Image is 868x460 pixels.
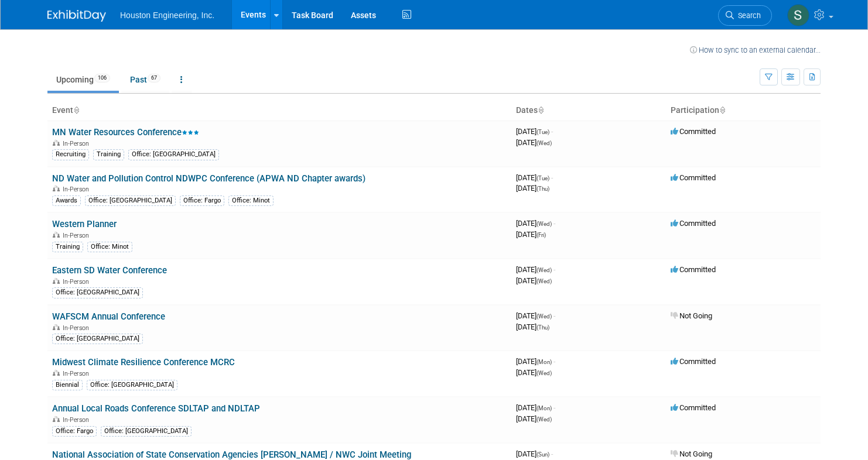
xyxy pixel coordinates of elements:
[553,357,555,366] span: -
[93,149,124,160] div: Training
[53,186,60,191] img: In-Person Event
[516,276,552,285] span: [DATE]
[52,265,167,276] a: Eastern SD Water Conference
[536,267,552,273] span: (Wed)
[536,140,552,146] span: (Wed)
[47,68,119,91] a: Upcoming106
[671,219,716,228] span: Committed
[52,219,117,229] a: Western Planner
[63,324,93,332] span: In-Person
[516,311,555,320] span: [DATE]
[718,5,772,26] a: Search
[121,68,169,91] a: Past67
[553,219,555,228] span: -
[53,324,60,330] img: In-Person Event
[87,242,132,252] div: Office: Minot
[52,311,165,322] a: WAFSCM Annual Conference
[120,11,214,20] span: Houston Engineering, Inc.
[85,195,176,206] div: Office: [GEOGRAPHIC_DATA]
[53,140,60,146] img: In-Person Event
[63,140,93,147] span: In-Person
[516,265,555,274] span: [DATE]
[516,230,546,239] span: [DATE]
[516,138,552,147] span: [DATE]
[551,173,553,182] span: -
[536,416,552,423] span: (Wed)
[52,195,81,206] div: Awards
[516,403,555,412] span: [DATE]
[536,405,552,411] span: (Mon)
[690,46,821,54] a: How to sync to an external calendar...
[52,357,235,368] a: Midwest Climate Resilience Conference MCRC
[52,449,411,460] a: National Association of State Conservation Agencies [PERSON_NAME] / NWC Joint Meeting
[553,311,555,320] span: -
[52,242,83,252] div: Training
[63,278,93,286] span: In-Person
[536,451,549,458] span: (Sun)
[787,4,809,26] img: Sarah Sesselman
[553,265,555,274] span: -
[551,127,553,136] span: -
[73,105,79,115] a: Sort by Event Name
[551,449,553,458] span: -
[671,403,716,412] span: Committed
[671,265,716,274] span: Committed
[536,175,549,181] span: (Tue)
[516,219,555,228] span: [DATE]
[536,313,552,320] span: (Wed)
[53,278,60,284] img: In-Person Event
[516,127,553,136] span: [DATE]
[516,449,553,458] span: [DATE]
[516,414,552,423] span: [DATE]
[53,232,60,238] img: In-Person Event
[511,101,666,121] th: Dates
[52,380,83,390] div: Biennial
[52,149,89,160] div: Recruiting
[101,426,192,437] div: Office: [GEOGRAPHIC_DATA]
[94,74,110,83] span: 106
[53,370,60,376] img: In-Person Event
[63,232,93,239] span: In-Person
[536,221,552,227] span: (Wed)
[516,184,549,193] span: [DATE]
[671,311,712,320] span: Not Going
[671,449,712,458] span: Not Going
[553,403,555,412] span: -
[47,10,106,22] img: ExhibitDay
[516,322,549,331] span: [DATE]
[671,357,716,366] span: Committed
[52,334,143,344] div: Office: [GEOGRAPHIC_DATA]
[536,359,552,365] span: (Mon)
[52,173,365,184] a: ND Water and Pollution Control NDWPC Conference (APWA ND Chapter awards)
[536,324,549,331] span: (Thu)
[666,101,821,121] th: Participation
[63,370,93,377] span: In-Person
[536,370,552,376] span: (Wed)
[734,11,761,20] span: Search
[53,416,60,422] img: In-Person Event
[536,129,549,135] span: (Tue)
[63,416,93,424] span: In-Person
[516,357,555,366] span: [DATE]
[516,368,552,377] span: [DATE]
[47,101,511,121] th: Event
[719,105,725,115] a: Sort by Participation Type
[671,173,716,182] span: Committed
[52,426,97,437] div: Office: Fargo
[148,74,160,83] span: 67
[52,127,199,138] a: MN Water Resources Conference
[536,186,549,192] span: (Thu)
[87,380,177,390] div: Office: [GEOGRAPHIC_DATA]
[536,278,552,284] span: (Wed)
[52,403,260,414] a: Annual Local Roads Conference SDLTAP and NDLTAP
[536,232,546,238] span: (Fri)
[671,127,716,136] span: Committed
[63,186,93,193] span: In-Person
[180,195,224,206] div: Office: Fargo
[52,287,143,298] div: Office: [GEOGRAPHIC_DATA]
[516,173,553,182] span: [DATE]
[128,149,219,160] div: Office: [GEOGRAPHIC_DATA]
[538,105,544,115] a: Sort by Start Date
[228,195,274,206] div: Office: Minot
